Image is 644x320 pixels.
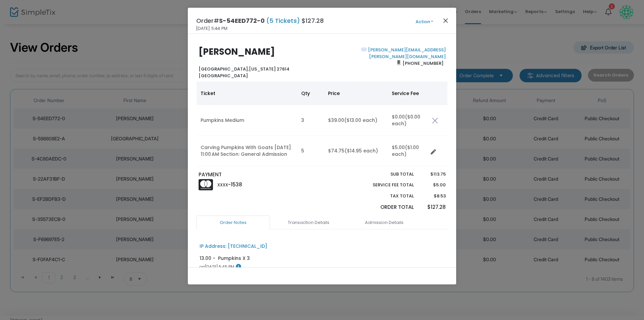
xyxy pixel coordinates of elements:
[200,264,445,270] div: [DATE] 5:45 PM
[388,136,428,166] td: $5.00
[357,193,414,199] p: Tax Total
[420,203,445,211] p: $127.28
[420,171,445,178] p: $113.75
[196,216,270,230] a: Order Notes
[388,82,428,105] th: Service Fee
[324,136,388,166] td: $74.75
[324,82,388,105] th: Price
[392,144,419,157] span: ($1.00 each)
[404,18,444,26] button: Action
[441,16,450,25] button: Close
[265,16,302,25] span: (5 Tickets)
[200,255,250,262] div: 13.00 - Pumpkins X 3
[297,82,324,105] th: Qty
[347,216,421,230] a: Admission Details
[297,136,324,166] td: 5
[197,82,447,166] div: Data table
[344,117,377,124] span: ($13.00 each)
[420,182,445,188] p: $5.00
[196,16,324,25] h4: Order# $127.28
[357,171,414,178] p: Sub total
[199,171,319,179] p: PAYMENT
[197,136,297,166] td: Carving Pumpkins With Goats [DATE] 11:00 AM Section: General Admission
[200,243,267,250] div: IP Address: [TECHNICAL_ID]
[219,16,265,25] span: S-54EED772-0
[344,147,378,154] span: ($14.95 each)
[392,113,420,127] span: ($0.00 each)
[400,58,446,68] span: [PHONE_NUMBER]
[324,105,388,136] td: $39.00
[197,105,297,136] td: Pumpkins Medium
[197,82,297,105] th: Ticket
[357,203,414,211] p: Order Total
[199,66,249,72] span: [GEOGRAPHIC_DATA],
[196,25,227,32] span: [DATE] 5:44 PM
[297,105,324,136] td: 3
[432,118,438,124] img: cross.png
[217,182,228,188] span: XXXX
[199,46,275,58] b: [PERSON_NAME]
[420,193,445,199] p: $8.53
[388,105,428,136] td: $0.00
[200,264,205,270] span: on
[272,216,345,230] a: Transaction Details
[357,182,414,188] p: Service Fee Total
[199,66,289,79] b: [US_STATE] 27614 [GEOGRAPHIC_DATA]
[367,47,446,60] a: [PERSON_NAME][EMAIL_ADDRESS][PERSON_NAME][DOMAIN_NAME]
[228,181,242,188] span: -1538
